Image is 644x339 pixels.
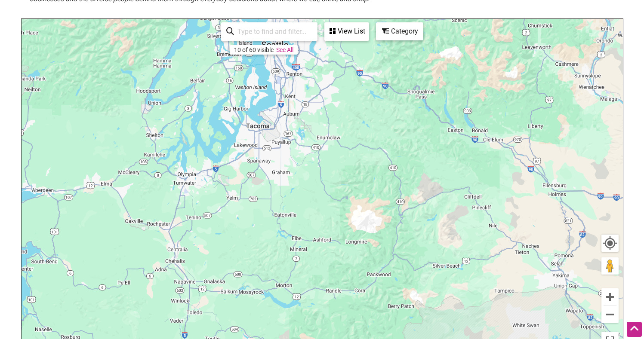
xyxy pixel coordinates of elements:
[276,46,293,53] a: See All
[234,23,312,40] input: Type to find and filter...
[377,23,422,40] div: Category
[601,306,619,323] button: Zoom out
[325,23,368,40] div: View List
[221,22,317,41] div: Type to search and filter
[627,322,642,337] div: Scroll Back to Top
[601,288,619,305] button: Zoom in
[601,235,619,252] button: Your Location
[601,257,619,275] button: Drag Pegman onto the map to open Street View
[376,22,423,40] div: Filter by category
[324,22,369,41] div: See a list of the visible businesses
[234,46,274,53] div: 10 of 60 visible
